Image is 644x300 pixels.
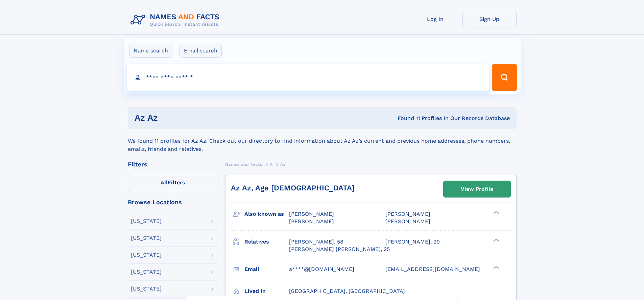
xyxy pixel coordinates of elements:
[180,44,222,58] label: Email search
[128,199,218,205] div: Browse Locations
[128,161,218,167] div: Filters
[385,266,480,272] span: [EMAIL_ADDRESS][DOMAIN_NAME]
[289,218,334,225] span: [PERSON_NAME]
[161,179,168,186] span: All
[244,285,289,297] h3: Lived in
[408,11,462,27] a: Log In
[289,246,390,253] a: [PERSON_NAME] [PERSON_NAME], 25
[131,235,162,241] div: [US_STATE]
[128,129,517,153] div: We found 11 profiles for Az Az. Check out our directory to find information about Az Az’s current...
[131,269,162,275] div: [US_STATE]
[270,160,273,168] a: A
[128,175,218,191] label: Filters
[131,252,162,258] div: [US_STATE]
[244,263,289,275] h3: Email
[385,218,430,225] span: [PERSON_NAME]
[131,218,162,224] div: [US_STATE]
[444,181,510,197] a: View Profile
[289,238,343,246] a: [PERSON_NAME], 58
[492,64,517,91] button: Search Button
[129,44,172,58] label: Name search
[385,211,430,217] span: [PERSON_NAME]
[492,238,500,242] div: ❯
[280,162,285,167] span: Az
[244,208,289,220] h3: Also known as
[135,114,278,122] h1: Az Az
[244,236,289,248] h3: Relatives
[492,265,500,270] div: ❯
[385,238,440,246] a: [PERSON_NAME], 29
[270,162,273,167] span: A
[127,64,489,91] input: search input
[278,115,510,122] div: Found 11 Profiles In Our Records Database
[492,210,500,215] div: ❯
[231,184,355,192] a: Az Az, Age [DEMOGRAPHIC_DATA]
[225,160,262,168] a: Names and Facts
[131,286,162,292] div: [US_STATE]
[461,181,493,197] div: View Profile
[128,11,225,29] img: Logo Names and Facts
[289,288,405,294] span: [GEOGRAPHIC_DATA], [GEOGRAPHIC_DATA]
[289,211,334,217] span: [PERSON_NAME]
[462,11,517,27] a: Sign Up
